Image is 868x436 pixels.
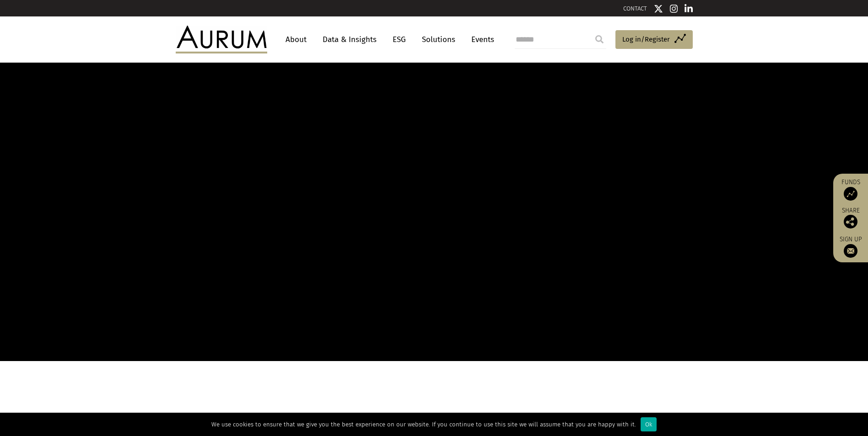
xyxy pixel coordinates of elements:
[838,178,863,201] a: Funds
[590,30,609,48] input: Submit
[838,207,863,229] div: Share
[467,31,494,48] a: Events
[622,34,670,45] span: Log in/Register
[623,5,647,12] a: CONTACT
[281,31,311,48] a: About
[685,4,693,13] img: Linkedin icon
[388,31,410,48] a: ESG
[417,31,460,48] a: Solutions
[318,31,381,48] a: Data & Insights
[844,215,857,229] img: Share this post
[838,235,863,258] a: Sign up
[844,187,857,201] img: Access Funds
[641,417,657,431] div: Ok
[654,4,663,13] img: Twitter icon
[176,26,267,53] img: Aurum
[615,30,693,49] a: Log in/Register
[844,244,857,258] img: Sign up to our newsletter
[670,4,678,13] img: Instagram icon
